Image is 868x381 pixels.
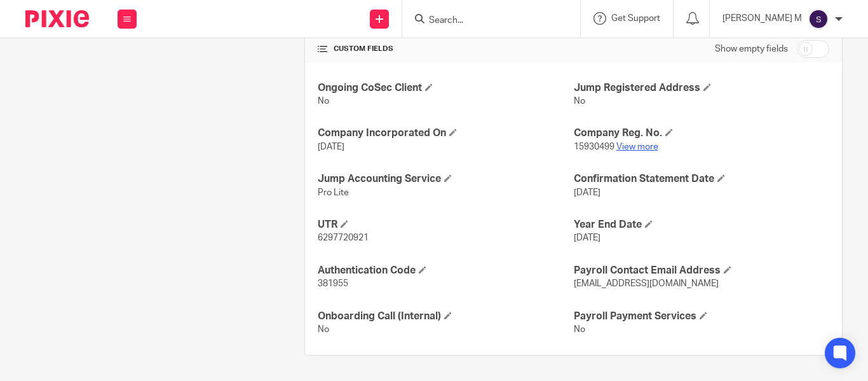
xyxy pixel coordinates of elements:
[574,81,829,95] h4: Jump Registered Address
[611,14,660,23] span: Get Support
[574,188,600,197] span: [DATE]
[428,15,542,27] input: Search
[318,325,329,334] span: No
[318,188,349,197] span: Pro Lite
[574,142,614,151] span: 15930499
[574,97,585,106] span: No
[715,43,788,55] label: Show empty fields
[808,9,829,29] img: svg%3E
[722,12,802,25] p: [PERSON_NAME] M
[574,233,600,242] span: [DATE]
[318,44,573,54] h4: CUSTOM FIELDS
[616,142,658,151] a: View more
[318,233,369,242] span: 6297720921
[574,127,829,140] h4: Company Reg. No.
[574,218,829,232] h4: Year End Date
[574,279,719,288] span: [EMAIL_ADDRESS][DOMAIN_NAME]
[574,310,829,323] h4: Payroll Payment Services
[318,310,573,323] h4: Onboarding Call (Internal)
[318,218,573,232] h4: UTR
[318,81,573,95] h4: Ongoing CoSec Client
[318,279,348,288] span: 381955
[574,325,585,334] span: No
[318,142,344,151] span: [DATE]
[318,127,573,140] h4: Company Incorporated On
[574,172,829,186] h4: Confirmation Statement Date
[318,172,573,186] h4: Jump Accounting Service
[25,10,89,27] img: Pixie
[318,97,329,106] span: No
[574,264,829,277] h4: Payroll Contact Email Address
[318,264,573,277] h4: Authentication Code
